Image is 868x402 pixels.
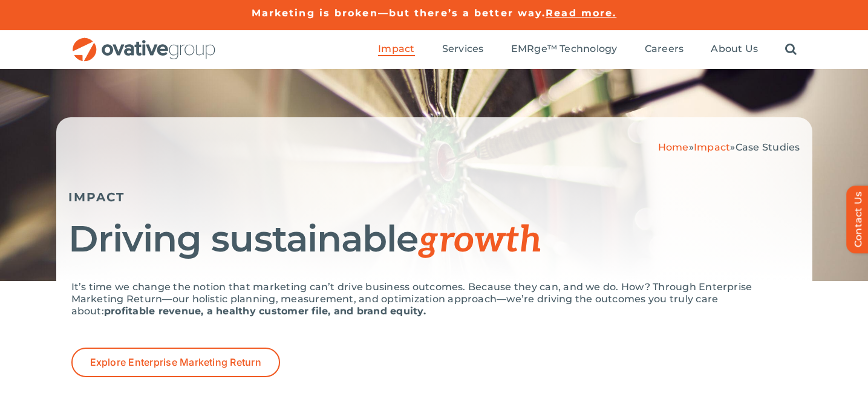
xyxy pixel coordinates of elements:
[90,357,261,368] span: Explore Enterprise Marketing Return
[511,43,618,56] a: EMRge™ Technology
[511,43,618,55] span: EMRge™ Technology
[68,190,800,204] h5: IMPACT
[71,281,797,317] p: It’s time we change the notion that marketing can’t drive business outcomes. Because they can, an...
[378,30,797,69] nav: Menu
[418,219,541,262] span: growth
[442,43,484,55] span: Services
[658,141,689,153] a: Home
[378,43,414,56] a: Impact
[252,7,546,19] a: Marketing is broken—but there’s a better way.
[546,7,616,19] a: Read more.
[711,43,758,55] span: About Us
[785,43,797,56] a: Search
[694,141,730,153] a: Impact
[442,43,484,56] a: Services
[68,219,800,260] h1: Driving sustainable
[645,43,684,56] a: Careers
[71,348,280,377] a: Explore Enterprise Marketing Return
[378,43,414,55] span: Impact
[104,305,426,317] strong: profitable revenue, a healthy customer file, and brand equity.
[736,141,800,153] span: Case Studies
[711,43,758,56] a: About Us
[71,36,217,48] a: OG_Full_horizontal_RGB
[645,43,684,55] span: Careers
[658,141,800,153] span: » »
